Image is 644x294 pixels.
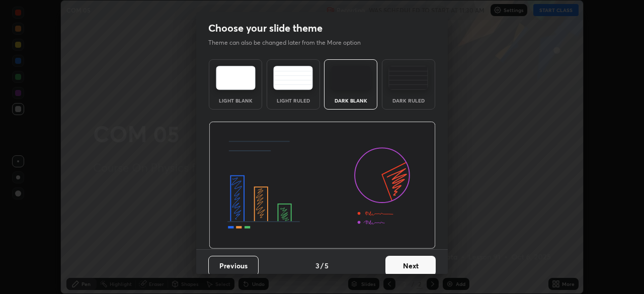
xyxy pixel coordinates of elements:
img: lightTheme.e5ed3b09.svg [216,66,256,90]
button: Next [385,256,436,276]
div: Dark Blank [331,98,371,103]
img: darkThemeBanner.d06ce4a2.svg [209,122,436,249]
h2: Choose your slide theme [208,22,323,35]
h4: 5 [325,260,329,271]
div: Dark Ruled [388,98,429,103]
h4: 3 [315,260,319,271]
button: Previous [208,256,259,276]
div: Light Blank [215,98,256,103]
p: Theme can also be changed later from the More option [208,38,371,47]
img: darkTheme.f0cc69e5.svg [331,66,371,90]
img: lightRuledTheme.5fabf969.svg [273,66,313,90]
h4: / [320,260,324,271]
div: Light Ruled [273,98,313,103]
img: darkRuledTheme.de295e13.svg [388,66,428,90]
